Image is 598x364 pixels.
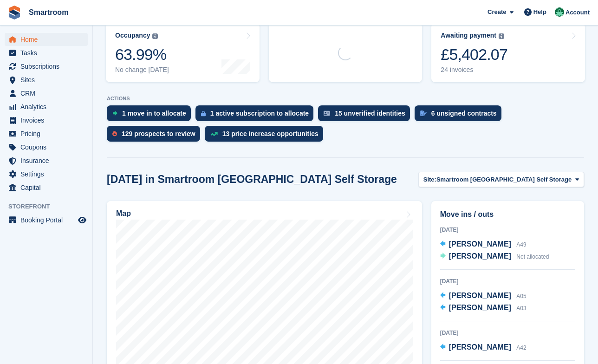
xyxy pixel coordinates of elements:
[115,66,169,74] div: No change [DATE]
[20,87,76,100] span: CRM
[441,45,507,64] div: £5,402.07
[436,175,572,184] span: Smartroom [GEOGRAPHIC_DATA] Self Storage
[449,292,511,299] span: [PERSON_NAME]
[440,342,526,354] a: [PERSON_NAME] A42
[449,304,511,312] span: [PERSON_NAME]
[5,33,88,46] a: menu
[516,253,549,260] span: Not allocated
[107,126,205,146] a: 129 prospects to review
[420,110,427,116] img: contract_signature_icon-13c848040528278c33f63329250d36e43548de30e8caae1d1a13099fd9432cc5.svg
[210,110,309,117] div: 1 active subscription to allocate
[210,132,218,136] img: price_increase_opportunities-93ffe204e8149a01c8c9dc8f82e8f89637d9d84a8eef4429ea346261dce0b2c0.svg
[5,168,88,181] a: menu
[499,33,504,39] img: icon-info-grey-7440780725fd019a000dd9b08b2336e03edf1995a4989e88bcd33f0948082b44.svg
[441,66,507,74] div: 24 invoices
[20,100,76,113] span: Analytics
[431,23,585,82] a: Awaiting payment £5,402.07 24 invoices
[516,241,526,248] span: A49
[449,240,511,248] span: [PERSON_NAME]
[440,209,575,220] h2: Move ins / outs
[115,32,150,39] div: Occupancy
[20,141,76,154] span: Coupons
[5,154,88,167] a: menu
[516,305,526,312] span: A03
[440,226,575,234] div: [DATE]
[115,45,169,64] div: 63.99%
[415,105,506,126] a: 6 unsigned contracts
[20,127,76,140] span: Pricing
[107,105,195,126] a: 1 move in to allocate
[106,23,260,82] a: Occupancy 63.99% No change [DATE]
[107,173,397,186] h2: [DATE] in Smartroom [GEOGRAPHIC_DATA] Self Storage
[440,239,526,251] a: [PERSON_NAME] A49
[20,46,76,59] span: Tasks
[324,110,330,116] img: verify_identity-adf6edd0f0f0b5bbfe63781bf79b02c33cf7c696d77639b501bdc392416b5a36.svg
[20,168,76,181] span: Settings
[7,6,21,19] img: stora-icon-8386f47178a22dfd0bd8f6a31ec36ba5ce8667c1dd55bd0f319d3a0aa187defe.svg
[5,181,88,194] a: menu
[20,73,76,86] span: Sites
[449,343,511,351] span: [PERSON_NAME]
[112,110,117,116] img: move_ins_to_allocate_icon-fdf77a2bb77ea45bf5b3d319d69a93e2d87916cf1d5bf7949dd705db3b84f3ca.svg
[318,105,415,126] a: 15 unverified identities
[516,344,526,351] span: A42
[5,46,88,59] a: menu
[449,252,511,260] span: [PERSON_NAME]
[5,214,88,227] a: menu
[5,87,88,100] a: menu
[440,290,526,302] a: [PERSON_NAME] A05
[222,130,318,137] div: 13 price increase opportunities
[122,130,195,137] div: 129 prospects to review
[533,7,546,17] span: Help
[5,100,88,113] a: menu
[77,214,88,226] a: Preview store
[20,114,76,127] span: Invoices
[20,33,76,46] span: Home
[8,202,92,211] span: Storefront
[116,209,131,218] h2: Map
[418,172,584,187] button: Site: Smartroom [GEOGRAPHIC_DATA] Self Storage
[112,131,117,136] img: prospect-51fa495bee0391a8d652442698ab0144808aea92771e9ea1ae160a38d050c398.svg
[5,127,88,140] a: menu
[25,5,72,20] a: Smartroom
[440,277,575,286] div: [DATE]
[20,214,76,227] span: Booking Portal
[441,32,496,39] div: Awaiting payment
[20,181,76,194] span: Capital
[107,96,584,102] p: ACTIONS
[122,110,186,117] div: 1 move in to allocate
[5,60,88,73] a: menu
[440,302,526,314] a: [PERSON_NAME] A03
[555,7,564,17] img: Jacob Gabriel
[516,293,526,299] span: A05
[201,110,206,117] img: active_subscription_to_allocate_icon-d502201f5373d7db506a760aba3b589e785aa758c864c3986d89f69b8ff3...
[335,110,405,117] div: 15 unverified identities
[423,175,436,184] span: Site:
[205,126,328,146] a: 13 price increase opportunities
[440,329,575,337] div: [DATE]
[5,141,88,154] a: menu
[440,251,549,263] a: [PERSON_NAME] Not allocated
[20,154,76,167] span: Insurance
[5,73,88,86] a: menu
[5,114,88,127] a: menu
[565,8,590,17] span: Account
[20,60,76,73] span: Subscriptions
[195,105,318,126] a: 1 active subscription to allocate
[152,33,158,39] img: icon-info-grey-7440780725fd019a000dd9b08b2336e03edf1995a4989e88bcd33f0948082b44.svg
[487,7,506,17] span: Create
[431,110,497,117] div: 6 unsigned contracts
